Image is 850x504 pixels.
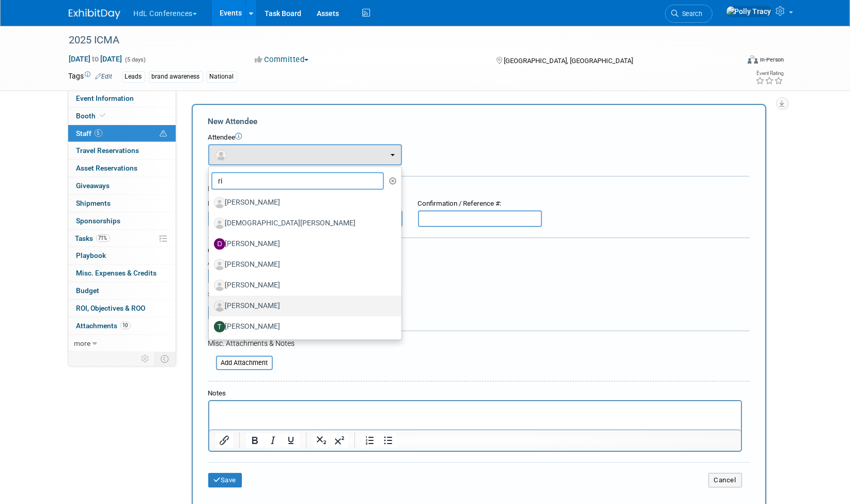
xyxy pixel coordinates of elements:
span: Giveaways [76,181,110,190]
img: D.jpg [214,238,225,250]
span: [DATE] [DATE] [69,54,123,64]
input: Search [211,172,384,190]
button: Bold [245,433,263,448]
label: [PERSON_NAME] [214,256,391,273]
a: Attachments10 [68,317,176,334]
button: Insert/edit link [215,433,233,448]
span: 71% [96,234,110,242]
button: Superscript [330,433,348,448]
span: Tasks [75,234,110,242]
a: Staff5 [68,125,176,142]
a: Travel Reservations [68,142,176,159]
button: Save [208,473,242,487]
button: Cancel [708,473,742,487]
i: Booth reservation complete [101,113,106,118]
label: [DEMOGRAPHIC_DATA][PERSON_NAME] [214,215,391,232]
label: [PERSON_NAME] [214,298,391,314]
span: Sponsorships [76,217,121,225]
span: more [74,339,91,347]
span: to [91,55,101,63]
span: Playbook [76,251,106,259]
label: [PERSON_NAME] [214,194,391,211]
span: [GEOGRAPHIC_DATA], [GEOGRAPHIC_DATA] [504,57,633,65]
a: Giveaways [68,177,176,194]
button: Committed [251,54,313,65]
div: Event Rating [755,71,783,76]
a: Tasks71% [68,230,176,247]
button: Numbered list [361,433,378,448]
span: Budget [76,286,100,295]
a: Search [665,5,713,23]
img: ExhibitDay [69,9,120,19]
td: Tags [69,71,113,83]
div: Leads [122,71,145,82]
div: Registration / Ticket Info (optional) [208,184,750,194]
div: Cost: [208,246,750,256]
span: Search [679,10,703,18]
td: Personalize Event Tab Strip [137,352,155,365]
span: Booth [76,112,108,120]
a: Edit [96,73,113,80]
a: Sponsorships [68,212,176,230]
a: Event Information [68,90,176,107]
div: In-Person [760,56,784,64]
span: Event Information [76,94,134,102]
span: 5 [95,129,102,137]
span: Potential Scheduling Conflict -- at least one attendee is tagged in another overlapping event. [160,129,167,139]
img: Associate-Profile-5.png [214,280,225,291]
span: Travel Reservations [76,146,140,155]
a: Booth [68,108,176,125]
span: Asset Reservations [76,164,138,172]
label: [PERSON_NAME] [214,236,391,252]
label: [PERSON_NAME] [214,277,391,294]
button: Subscript [312,433,330,448]
div: Notes [208,389,742,399]
div: Confirmation / Reference #: [418,199,542,209]
div: brand awareness [149,71,203,82]
img: Associate-Profile-5.png [214,218,225,229]
img: Polly Tracy [726,6,772,17]
span: ROI, Objectives & ROO [76,304,146,312]
span: Staff [76,129,102,138]
div: 2025 ICMA [66,31,723,50]
button: Bullet list [379,433,396,448]
button: Underline [282,433,299,448]
span: Attachments [76,322,131,330]
img: T.jpg [214,321,225,332]
img: Associate-Profile-5.png [214,300,225,312]
button: Italic [264,433,281,448]
a: Asset Reservations [68,160,176,177]
a: Shipments [68,195,176,212]
td: Toggle Event Tabs [154,352,176,365]
div: New Attendee [208,116,750,127]
span: (5 days) [125,56,146,63]
div: Misc. Attachments & Notes [208,338,750,348]
a: Budget [68,282,176,299]
a: Playbook [68,247,176,264]
iframe: Rich Text Area [209,401,741,430]
img: Associate-Profile-5.png [214,197,225,208]
span: Misc. Expenses & Credits [76,269,157,277]
label: [PERSON_NAME] [214,318,391,335]
div: National [207,71,237,82]
div: Attendee [208,133,750,143]
span: Shipments [76,199,111,207]
a: Misc. Expenses & Credits [68,265,176,282]
a: more [68,335,176,352]
div: Event Format [678,54,784,69]
img: Format-Inperson.png [748,55,758,64]
img: Associate-Profile-5.png [214,259,225,270]
a: ROI, Objectives & ROO [68,300,176,317]
span: 10 [120,322,131,329]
